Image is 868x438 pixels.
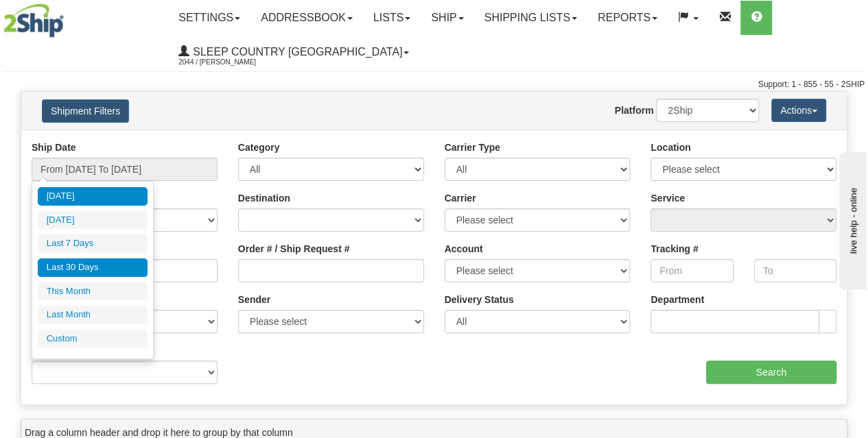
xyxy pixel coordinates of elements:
[238,191,290,205] label: Destination
[38,234,148,253] li: Last 7 Days
[771,99,826,122] button: Actions
[238,293,270,306] label: Sender
[10,12,127,22] div: live help - online
[32,141,76,154] label: Ship Date
[3,79,865,90] div: Support: 1 - 855 - 55 - 2SHIP
[587,1,668,35] a: Reports
[836,149,867,289] iframe: chat widget
[650,141,690,154] label: Location
[38,330,148,348] li: Custom
[445,242,483,256] label: Account
[38,258,148,277] li: Last 30 Days
[754,259,836,282] input: To
[615,104,654,117] label: Platform
[650,242,698,256] label: Tracking #
[421,1,473,35] a: Ship
[250,1,363,35] a: Addressbook
[650,259,733,282] input: From
[650,191,685,205] label: Service
[38,187,148,206] li: [DATE]
[38,282,148,301] li: This Month
[445,293,514,306] label: Delivery Status
[445,191,476,205] label: Carrier
[3,3,64,38] img: logo2044.jpg
[168,1,250,35] a: Settings
[238,141,280,154] label: Category
[38,211,148,230] li: [DATE]
[238,242,350,256] label: Order # / Ship Request #
[189,46,402,58] span: Sleep Country [GEOGRAPHIC_DATA]
[42,99,129,123] button: Shipment Filters
[650,293,704,306] label: Department
[445,141,500,154] label: Carrier Type
[168,35,419,69] a: Sleep Country [GEOGRAPHIC_DATA] 2044 / [PERSON_NAME]
[474,1,587,35] a: Shipping lists
[363,1,421,35] a: Lists
[706,361,837,384] input: Search
[178,56,281,69] span: 2044 / [PERSON_NAME]
[38,306,148,324] li: Last Month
